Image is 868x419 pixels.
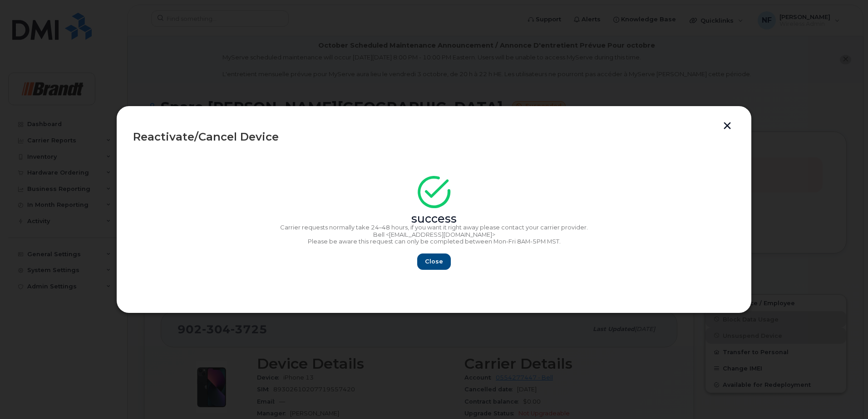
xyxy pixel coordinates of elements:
p: Bell <[EMAIL_ADDRESS][DOMAIN_NAME]> [133,231,735,239]
div: Reactivate/Cancel Device [133,132,735,142]
button: Close [417,253,451,270]
div: success [133,215,735,223]
p: Please be aware this request can only be completed between Mon-Fri 8AM-5PM MST. [133,238,735,245]
p: Carrier requests normally take 24–48 hours, if you want it right away please contact your carrier... [133,224,735,231]
span: Close [425,257,443,266]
